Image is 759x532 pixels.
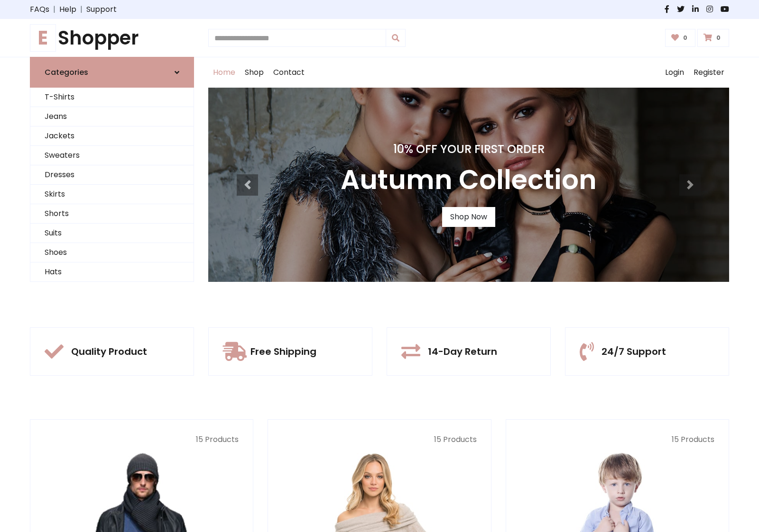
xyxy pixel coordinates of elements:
h4: 10% Off Your First Order [341,143,597,156]
span: | [49,4,59,15]
h5: 14-Day Return [428,346,497,357]
span: 0 [714,34,723,42]
a: Shop [240,57,268,88]
a: Login [660,57,689,88]
a: Help [59,4,76,15]
a: Shorts [30,204,194,224]
a: Categories [30,57,194,88]
a: EShopper [30,27,194,49]
h5: 24/7 Support [602,346,666,357]
span: | [76,4,86,15]
a: Jackets [30,126,194,146]
p: 15 Products [520,434,714,445]
a: Contact [268,57,309,88]
h5: Free Shipping [250,346,316,357]
a: Home [208,57,240,88]
h5: Quality Product [71,346,147,357]
a: Jeans [30,107,194,126]
a: Register [689,57,729,88]
a: Sweaters [30,146,194,165]
a: Skirts [30,185,194,204]
h1: Shopper [30,27,194,49]
a: T-Shirts [30,88,194,107]
h6: Categories [45,68,88,77]
p: 15 Products [282,434,476,445]
a: Suits [30,224,194,243]
a: Shop Now [442,207,495,227]
a: FAQs [30,4,49,15]
a: Shoes [30,243,194,262]
a: 0 [697,29,729,47]
a: 0 [665,29,696,47]
p: 15 Products [45,434,239,445]
a: Dresses [30,165,194,185]
a: Hats [30,262,194,282]
a: Support [86,4,117,15]
span: 0 [681,34,690,42]
span: E [30,24,56,52]
h3: Autumn Collection [341,164,597,196]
